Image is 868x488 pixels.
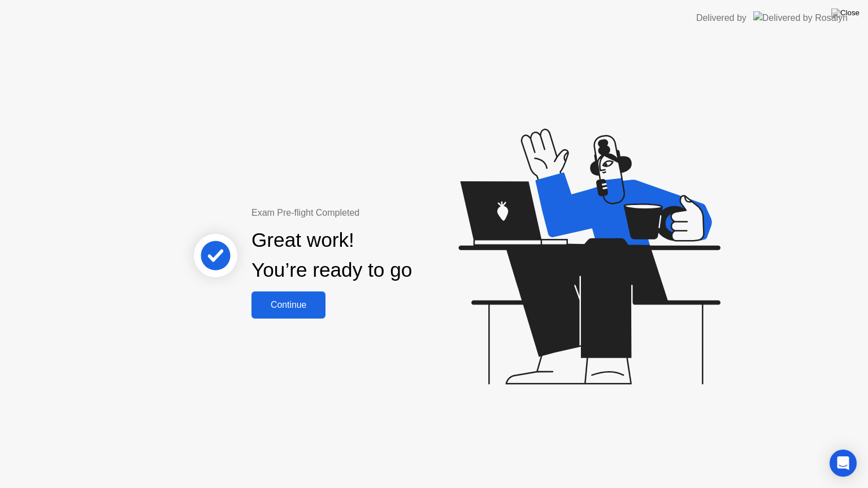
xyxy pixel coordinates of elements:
[753,11,848,24] img: Delivered by Rosalyn
[830,450,857,477] div: Open Intercom Messenger
[696,11,747,25] div: Delivered by
[251,291,325,319] button: Continue
[251,206,485,220] div: Exam Pre-flight Completed
[255,300,322,310] div: Continue
[251,225,412,285] div: Great work! You’re ready to go
[831,8,860,18] img: Close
